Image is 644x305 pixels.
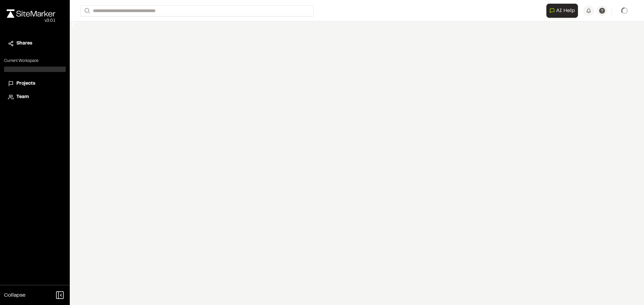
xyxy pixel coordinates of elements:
[16,80,35,87] span: Projects
[80,5,93,16] button: Search
[4,58,66,64] p: Current Workspace
[7,9,55,18] img: rebrand.png
[16,93,29,101] span: Team
[8,80,62,87] a: Projects
[4,291,25,299] span: Collapse
[546,4,581,18] div: Open AI Assistant
[8,40,62,47] a: Shares
[546,4,578,18] button: Open AI Assistant
[556,7,575,15] span: AI Help
[7,18,55,24] div: Oh geez...please don't...
[16,40,32,47] span: Shares
[8,93,62,101] a: Team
